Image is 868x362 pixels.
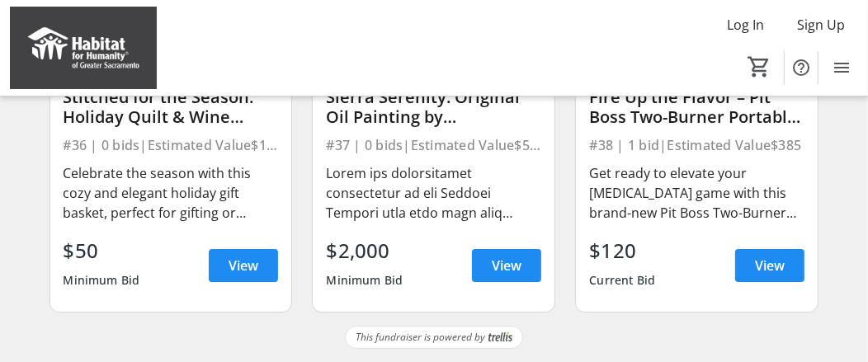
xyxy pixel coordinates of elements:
img: Habitat for Humanity of Greater Sacramento's Logo [10,7,157,89]
button: Cart [744,52,774,82]
div: Celebrate the season with this cozy and elegant holiday gift basket, perfect for gifting or enjoy... [64,163,279,223]
span: Log In [727,15,764,35]
div: Fire Up the Flavor – Pit Boss Two-Burner Portable Gas Grill [589,87,804,127]
button: Menu [825,51,858,84]
span: Sign Up [797,15,845,35]
div: $50 [64,236,140,266]
span: View [492,256,521,275]
span: View [755,256,785,275]
div: Current Bid [589,266,655,295]
div: Minimum Bid [64,266,140,295]
div: #36 | 0 bids | Estimated Value $150 [64,134,279,157]
a: View [209,249,278,282]
div: Sierra Serenity: Original Oil Painting by [PERSON_NAME] [326,87,541,127]
img: Trellis Logo [488,331,512,343]
div: Get ready to elevate your [MEDICAL_DATA] game with this brand-new Pit Boss Two-Burner Portable Ga... [589,163,804,223]
div: #37 | 0 bids | Estimated Value $5,000 [326,134,541,157]
span: This fundraiser is powered by [356,330,485,345]
span: View [229,256,258,275]
a: View [735,249,804,282]
button: Help [785,51,818,84]
button: Sign Up [784,12,858,38]
div: $2,000 [326,236,403,266]
div: Lorem ips dolorsitamet consectetur ad eli Seddoei Tempori utla etdo magn aliq Enimad Minimven, q ... [326,163,541,223]
button: Log In [714,12,777,38]
div: $120 [589,236,655,266]
div: Stitched for the Season: Holiday Quilt & Wine Basket [64,87,279,127]
div: #38 | 1 bid | Estimated Value $385 [589,134,804,157]
a: View [472,249,541,282]
div: Minimum Bid [326,266,403,295]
